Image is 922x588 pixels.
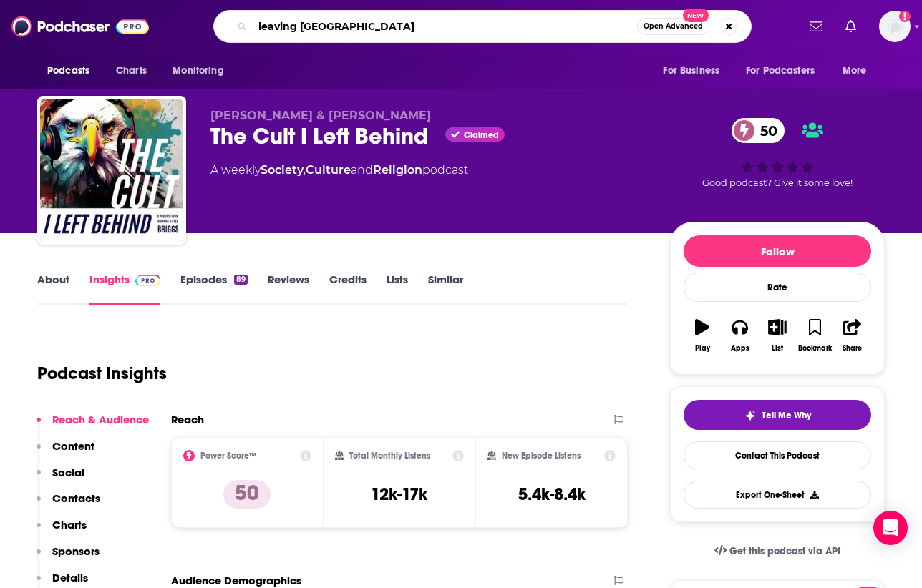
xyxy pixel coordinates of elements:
button: Reach & Audience [37,413,149,439]
button: open menu [37,57,108,84]
a: 50 [732,118,785,143]
p: Reach & Audience [52,413,149,426]
button: Play [684,310,721,361]
button: open menu [737,57,835,84]
a: Show notifications dropdown [804,14,828,39]
h2: Audience Demographics [171,574,301,587]
svg: Add a profile image [899,11,911,22]
span: Charts [116,61,147,81]
div: 89 [234,275,248,285]
span: Tell Me Why [762,410,811,421]
p: Content [52,439,94,453]
button: Share [834,310,871,361]
h1: Podcast Insights [37,363,167,384]
span: Podcasts [47,61,89,81]
button: List [759,310,796,361]
button: open menu [162,57,242,84]
span: Logged in as heidi.egloff [879,11,911,42]
button: Open AdvancedNew [637,18,709,35]
span: Monitoring [173,61,223,81]
button: Content [37,439,94,466]
a: Show notifications dropdown [840,14,862,39]
img: User Profile [879,11,911,42]
p: Contacts [52,491,100,505]
span: [PERSON_NAME] & [PERSON_NAME] [210,109,431,122]
p: Details [52,571,88,584]
span: More [843,61,867,81]
a: Reviews [268,273,309,305]
button: Charts [37,518,87,544]
div: List [772,344,783,353]
div: 50Good podcast? Give it some love! [670,109,885,197]
img: The Cult I Left Behind [40,99,183,242]
h3: 12k-17k [371,484,427,505]
span: and [351,163,373,177]
button: Contacts [37,491,100,518]
a: Episodes89 [180,273,248,305]
div: Apps [731,344,749,353]
button: open menu [833,57,885,84]
h3: 5.4k-8.4k [518,484,586,505]
h2: Power Score™ [200,451,256,461]
button: Apps [721,310,758,361]
a: Get this podcast via API [703,534,852,569]
img: Podchaser Pro [135,275,160,286]
p: 50 [223,480,271,509]
input: Search podcasts, credits, & more... [253,15,637,38]
div: A weekly podcast [210,162,468,179]
p: Sponsors [52,544,100,558]
span: Open Advanced [644,23,703,30]
span: For Business [663,61,719,81]
div: Share [843,344,862,353]
button: tell me why sparkleTell Me Why [684,400,871,430]
a: Lists [387,273,408,305]
div: Play [695,344,710,353]
div: Rate [684,273,871,302]
div: Search podcasts, credits, & more... [213,10,752,43]
a: InsightsPodchaser Pro [89,273,160,305]
p: Charts [52,518,87,531]
img: Podchaser - Follow, Share and Rate Podcasts [11,13,149,40]
a: Credits [329,273,367,305]
button: Follow [684,235,871,267]
span: , [304,163,306,177]
h2: New Episode Listens [502,451,581,461]
div: Bookmark [798,344,832,353]
span: Get this podcast via API [729,545,840,557]
a: Charts [107,57,155,84]
div: Open Intercom Messenger [873,511,908,545]
a: Society [261,163,304,177]
p: Social [52,466,84,479]
a: About [37,273,69,305]
button: Bookmark [796,310,833,361]
span: 50 [746,118,785,143]
h2: Reach [171,413,204,426]
button: Social [37,466,84,492]
a: Similar [428,273,463,305]
h2: Total Monthly Listens [349,451,430,461]
button: Sponsors [37,544,100,571]
button: Export One-Sheet [684,481,871,509]
button: open menu [653,57,737,84]
button: Show profile menu [879,11,911,42]
a: Contact This Podcast [684,441,871,469]
span: New [683,9,709,22]
img: tell me why sparkle [744,410,756,421]
span: Claimed [464,132,499,139]
a: Religion [373,163,422,177]
span: For Podcasters [746,61,815,81]
a: Culture [306,163,351,177]
span: Good podcast? Give it some love! [702,177,853,188]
